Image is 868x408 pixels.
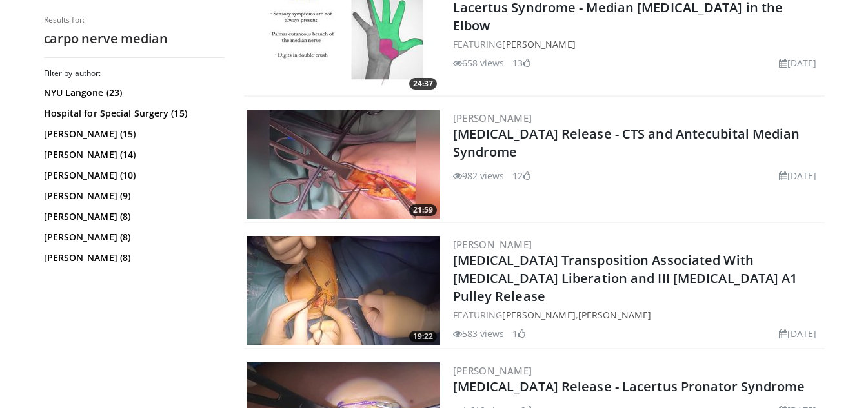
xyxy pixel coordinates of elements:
h2: carpo nerve median [44,30,225,47]
a: 19:22 [247,236,440,345]
li: [DATE] [779,56,817,70]
a: [PERSON_NAME] (9) [44,189,221,202]
li: [DATE] [779,169,817,182]
a: [PERSON_NAME] [502,309,575,321]
a: 21:59 [247,110,440,219]
li: 583 views [453,327,505,340]
a: [PERSON_NAME] [578,309,651,321]
a: [PERSON_NAME] [453,238,532,251]
img: 525c7b1f-ca3d-435a-bcf8-fd3d2f785d65.300x170_q85_crop-smart_upscale.jpg [247,110,440,219]
a: [PERSON_NAME] (14) [44,148,221,161]
li: [DATE] [779,327,817,340]
span: 19:22 [409,331,437,342]
h3: Filter by author: [44,68,225,79]
a: [PERSON_NAME] (10) [44,169,221,182]
a: [PERSON_NAME] (8) [44,210,221,223]
a: [PERSON_NAME] (15) [44,128,221,141]
li: 13 [512,56,530,70]
div: FEATURING [453,37,822,51]
li: 1 [512,327,525,340]
a: [MEDICAL_DATA] Release - CTS and Antecubital Median Syndrome [453,125,800,160]
span: 24:37 [409,78,437,90]
p: Results for: [44,15,225,25]
li: 12 [512,169,530,182]
li: 982 views [453,169,505,182]
li: 658 views [453,56,505,70]
a: Hospital for Special Surgery (15) [44,107,221,120]
a: [MEDICAL_DATA] Release - Lacertus Pronator Syndrome [453,378,805,395]
a: [PERSON_NAME] [453,364,532,377]
a: NYU Langone (23) [44,86,221,99]
a: [PERSON_NAME] [502,38,575,50]
a: [PERSON_NAME] (8) [44,251,221,264]
img: 0849c8be-74e2-47df-9cf8-b2f0f6d591d2.300x170_q85_crop-smart_upscale.jpg [247,236,440,345]
a: [PERSON_NAME] [453,112,532,124]
a: [PERSON_NAME] (8) [44,231,221,244]
span: 21:59 [409,204,437,216]
div: FEATURING , [453,308,822,322]
a: [MEDICAL_DATA] Transposition Associated With [MEDICAL_DATA] Liberation and III [MEDICAL_DATA] A1 ... [453,251,798,305]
